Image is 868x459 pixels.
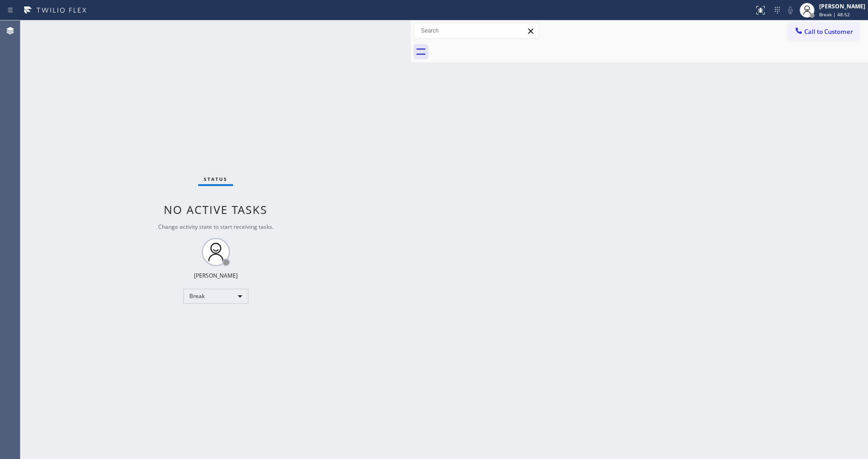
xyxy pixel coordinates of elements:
[194,272,238,279] div: [PERSON_NAME]
[204,176,227,182] span: Status
[819,2,865,10] div: [PERSON_NAME]
[788,23,859,40] button: Call to Customer
[414,23,539,38] input: Search
[784,4,797,17] button: Mute
[804,27,853,36] span: Call to Customer
[158,223,274,231] span: Change activity state to start receiving tasks.
[164,202,267,217] span: No active tasks
[819,11,850,18] span: Break | 48:52
[183,289,248,304] div: Break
